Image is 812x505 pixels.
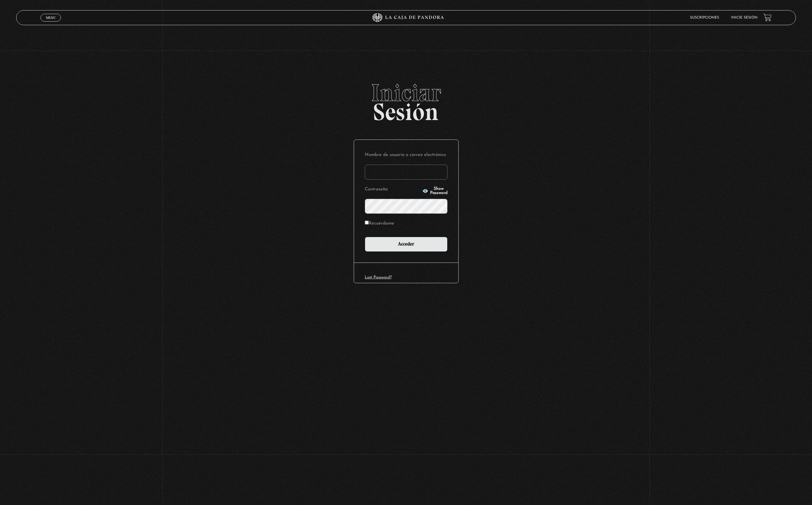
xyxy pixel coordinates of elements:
[430,187,448,195] span: Show Password
[422,187,448,195] button: Show Password
[365,185,421,194] label: Contraseña
[690,16,719,19] a: Suscripciones
[763,13,772,22] a: View your shopping cart
[731,16,757,19] a: Inicie sesión
[365,275,392,279] a: Lost Password?
[46,16,56,19] span: Menu
[365,237,448,252] input: Acceder
[16,81,796,119] h2: Sesión
[44,21,58,25] span: Cerrar
[365,219,394,228] label: Recuérdame
[16,81,796,105] span: Iniciar
[365,151,448,160] label: Nombre de usuario o correo electrónico
[365,221,369,225] input: Recuérdame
